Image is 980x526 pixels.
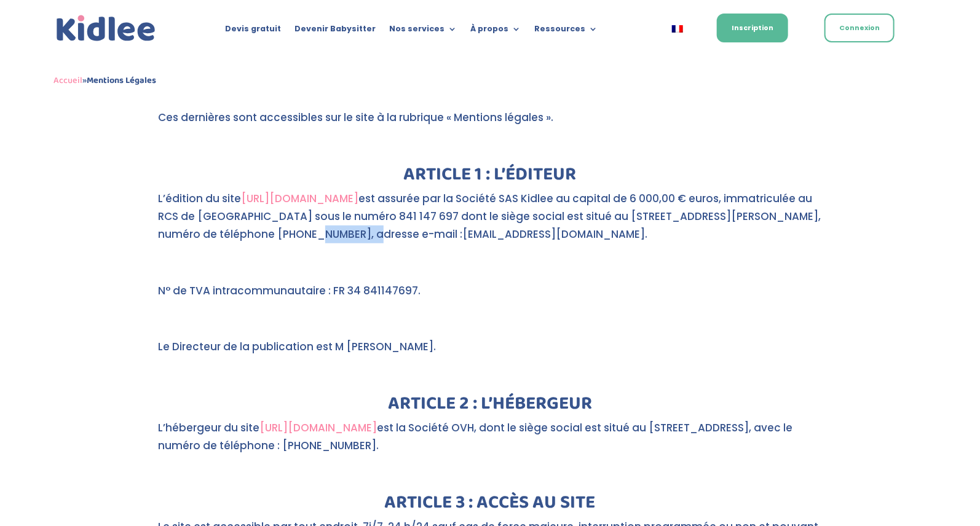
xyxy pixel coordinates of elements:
a: Inscription [717,14,788,42]
p: L’édition du site est assurée par la Société SAS Kidlee au capital de 6 000,00 € euros, immatricu... [158,190,822,254]
a: Connexion [824,14,895,42]
a: Nos services [389,25,457,38]
a: [URL][DOMAIN_NAME] [241,191,358,206]
span: » [53,73,156,88]
img: Français [672,25,683,33]
strong: Mentions Légales [87,73,156,88]
h2: ARTICLE 3 : ACCÈS AU SITE [158,493,822,518]
p: Le Directeur de la publication est M [PERSON_NAME]. [158,338,822,366]
a: Kidlee Logo [53,12,158,45]
a: Devenir Babysitter [294,25,376,38]
a: Devis gratuit [225,25,281,38]
a: [URL][DOMAIN_NAME] [259,420,377,435]
p: N° de TVA intracommunautaire : FR 34 841147697. [158,282,822,310]
a: Ressources [534,25,598,38]
h2: ARTICLE 1 : L’ÉDITEUR [158,165,822,190]
p: Ces dernières sont accessibles sur le site à la rubrique « Mentions légales ». [158,109,822,137]
p: L’hébergeur du site est la Société OVH, dont le siège social est situé au [STREET_ADDRESS], avec ... [158,419,822,465]
a: Accueil [53,73,82,88]
h2: ARTICLE 2 : L’HÉBERGEUR [158,394,822,419]
a: À propos [470,25,521,38]
img: logo_kidlee_bleu [53,12,158,45]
